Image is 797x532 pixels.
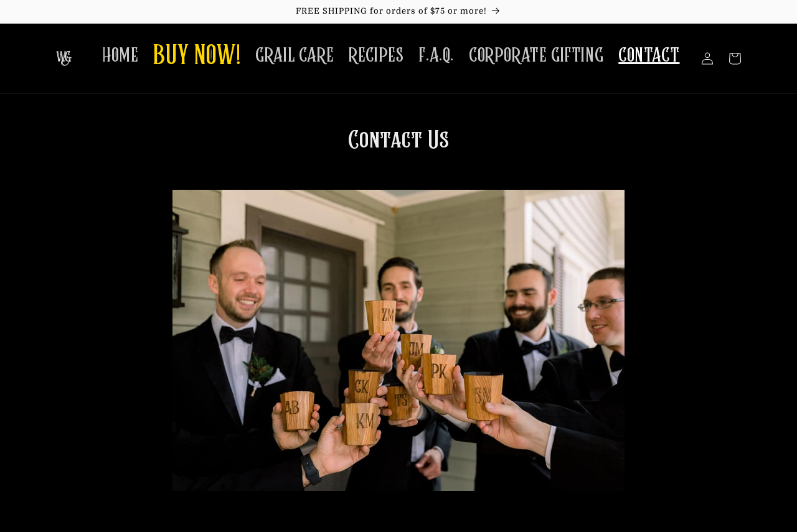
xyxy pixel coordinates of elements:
[255,44,334,68] span: GRAIL CARE
[102,44,138,68] span: HOME
[248,36,341,75] a: GRAIL CARE
[95,36,146,75] a: HOME
[172,125,625,501] h1: Contact Us
[461,36,611,75] a: CORPORATE GIFTING
[611,36,687,75] a: CONTACT
[418,44,454,68] span: F.A.Q.
[146,32,248,82] a: BUY NOW!
[153,40,240,74] span: BUY NOW!
[56,51,72,66] img: The Whiskey Grail
[349,44,403,68] span: RECIPES
[618,44,679,68] span: CONTACT
[411,36,461,75] a: F.A.Q.
[12,6,785,17] p: FREE SHIPPING for orders of $75 or more!
[469,44,603,68] span: CORPORATE GIFTING
[341,36,411,75] a: RECIPES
